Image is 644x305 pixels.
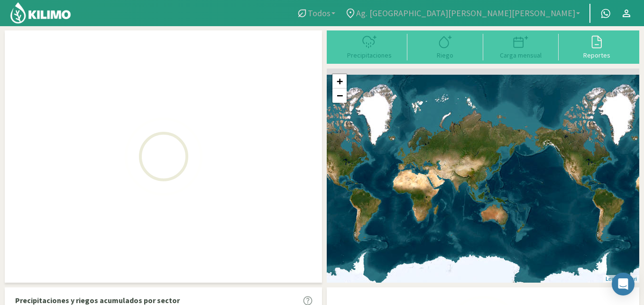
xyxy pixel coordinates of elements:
[331,34,407,59] button: Precipitaciones
[334,52,405,59] div: Precipitaciones
[356,8,575,18] span: Ag. [GEOGRAPHIC_DATA][PERSON_NAME][PERSON_NAME]
[486,52,556,59] div: Carga mensual
[561,52,632,59] div: Reportes
[603,275,639,283] div: | ©
[559,34,635,59] button: Reportes
[332,74,347,89] a: Zoom in
[116,109,211,204] img: Loading...
[612,273,635,295] div: Open Intercom Messenger
[407,34,483,59] button: Riego
[332,89,347,103] a: Zoom out
[606,276,621,282] a: Leaflet
[410,52,480,59] div: Riego
[308,8,331,18] span: Todos
[9,1,72,24] img: Kilimo
[483,34,559,59] button: Carga mensual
